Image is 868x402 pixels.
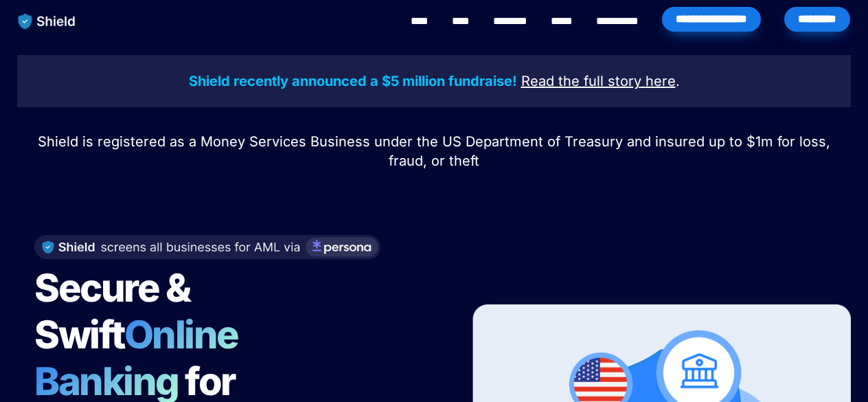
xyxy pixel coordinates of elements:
span: Secure & Swift [34,265,196,358]
u: here [646,73,676,89]
strong: Shield recently announced a $5 million fundraise! [189,73,517,89]
img: website logo [12,7,82,36]
span: . [676,73,680,89]
a: Read the full story [521,75,641,89]
a: here [646,75,676,89]
span: Shield is registered as a Money Services Business under the US Department of Treasury and insured... [38,133,834,169]
u: Read the full story [521,73,641,89]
